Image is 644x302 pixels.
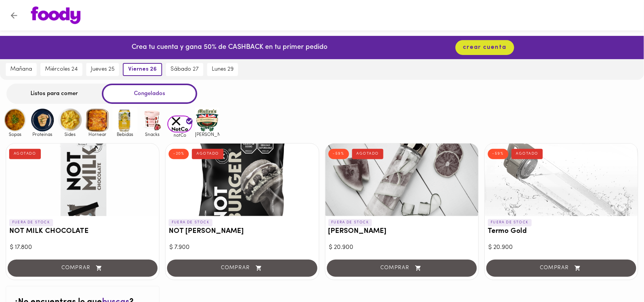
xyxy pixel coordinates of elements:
[512,149,543,159] div: AGOTADO
[91,66,114,73] span: jueves 25
[463,44,507,51] span: crear cuenta
[489,243,634,252] div: $ 20.900
[488,228,635,236] h3: Termo Gold
[171,66,199,73] span: sábado 27
[207,63,238,76] button: lunes 29
[113,132,137,137] span: Bebidas
[113,108,137,132] img: Bebidas
[328,149,349,159] div: -59%
[102,84,197,104] div: Congelados
[123,63,162,76] button: viernes 26
[9,219,53,226] p: FUERA DE STOCK
[85,132,110,137] span: Hornear
[6,144,159,216] div: NOT MILK CHOCOLATE
[58,108,82,132] img: Sides
[166,63,203,76] button: sábado 27
[140,132,165,137] span: Snacks
[352,149,384,159] div: AGOTADO
[58,132,82,137] span: Sides
[30,132,55,137] span: Proteinas
[169,228,316,236] h3: NOT [PERSON_NAME]
[167,116,192,133] img: notCo
[328,228,475,236] h3: [PERSON_NAME]
[195,132,220,137] span: [PERSON_NAME]
[3,108,27,132] img: Sopas
[140,108,165,132] img: Snacks
[167,132,192,137] span: notCo
[169,149,189,159] div: -20%
[30,108,55,132] img: Proteinas
[86,63,119,76] button: jueves 25
[488,149,509,159] div: -59%
[128,66,157,73] span: viernes 26
[456,40,514,55] button: crear cuenta
[195,108,220,132] img: mullens
[5,6,23,25] button: Volver
[600,258,636,294] iframe: Messagebird Livechat Widget
[31,6,80,24] img: logo.png
[166,144,319,216] div: NOT BURGER
[192,149,224,159] div: AGOTADO
[3,132,27,137] span: Sopas
[45,66,78,73] span: miércoles 24
[329,243,475,252] div: $ 20.900
[9,228,156,236] h3: NOT MILK CHOCOLATE
[325,144,478,216] div: Termo Rosé
[169,243,315,252] div: $ 7.900
[488,219,532,226] p: FUERA DE STOCK
[328,219,372,226] p: FUERA DE STOCK
[9,149,41,159] div: AGOTADO
[169,219,213,226] p: FUERA DE STOCK
[6,63,37,76] button: mañana
[10,66,32,73] span: mañana
[132,43,327,53] p: Crea tu cuenta y gana 50% de CASHBACK en tu primer pedido
[85,108,110,132] img: Hornear
[6,84,102,104] div: Listos para comer
[212,66,233,73] span: lunes 29
[485,144,638,216] div: Termo Gold
[40,63,82,76] button: miércoles 24
[10,243,155,252] div: $ 17.800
